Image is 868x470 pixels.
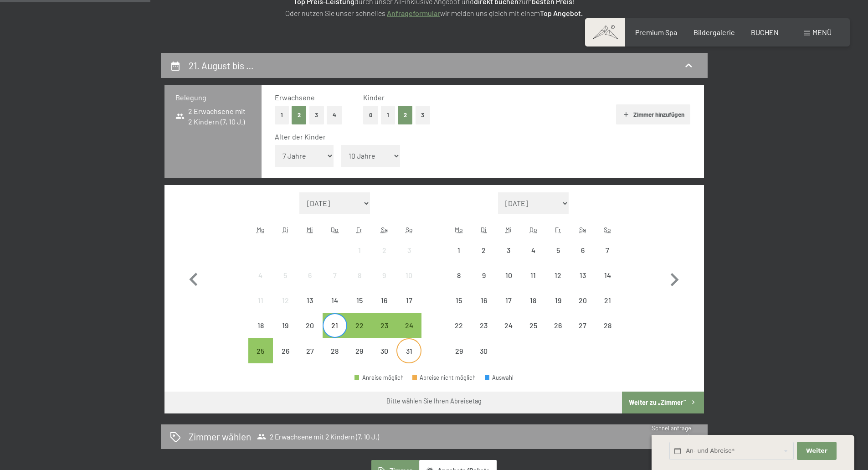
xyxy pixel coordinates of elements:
[273,313,298,338] div: Tue Aug 19 2025
[595,263,620,288] div: Sun Sep 14 2025
[309,106,324,124] button: 3
[397,247,420,269] div: 3
[298,263,322,288] div: Abreise nicht möglich
[570,313,595,338] div: Abreise nicht möglich
[447,288,471,313] div: Mon Sep 15 2025
[571,297,594,320] div: 20
[579,226,586,233] abbr: Samstag
[331,226,339,233] abbr: Donnerstag
[447,313,471,338] div: Abreise nicht möglich
[327,106,342,124] button: 4
[323,338,347,363] div: Abreise nicht möglich
[348,322,371,345] div: 22
[751,28,779,36] a: BUCHEN
[595,238,620,262] div: Sun Sep 07 2025
[806,447,827,455] span: Weiter
[545,263,570,288] div: Fri Sep 12 2025
[363,106,378,124] button: 0
[521,288,545,313] div: Thu Sep 18 2025
[545,313,570,338] div: Abreise nicht möglich
[348,347,371,370] div: 29
[372,288,396,313] div: Abreise nicht möglich
[412,375,476,381] div: Abreise nicht möglich
[372,338,396,363] div: Sat Aug 30 2025
[356,226,362,233] abbr: Freitag
[595,288,620,313] div: Abreise nicht möglich
[249,272,272,294] div: 4
[273,338,298,363] div: Tue Aug 26 2025
[522,247,544,269] div: 4
[248,263,273,288] div: Mon Aug 04 2025
[472,238,496,262] div: Tue Sep 02 2025
[386,397,482,406] div: Bitte wählen Sie Ihren Abreisetag
[447,338,471,363] div: Abreise nicht möglich
[447,322,470,345] div: 22
[596,322,619,345] div: 28
[373,272,395,294] div: 9
[447,272,470,294] div: 8
[347,313,372,338] div: Abreise möglich
[570,288,595,313] div: Abreise nicht möglich
[472,288,496,313] div: Tue Sep 16 2025
[397,272,420,294] div: 10
[596,247,619,269] div: 7
[546,322,569,345] div: 26
[546,272,569,294] div: 12
[387,9,440,17] a: Anfrageformular
[497,297,520,320] div: 17
[797,442,836,460] button: Weiter
[274,347,297,370] div: 26
[373,297,395,320] div: 16
[323,313,347,338] div: Thu Aug 21 2025
[522,322,544,345] div: 25
[372,338,396,363] div: Abreise nicht möglich
[189,430,251,443] h2: Zimmer wählen
[497,272,520,294] div: 10
[397,347,420,370] div: 31
[473,272,495,294] div: 9
[545,238,570,262] div: Fri Sep 05 2025
[347,263,372,288] div: Fri Aug 08 2025
[347,288,372,313] div: Abreise nicht möglich
[282,226,288,233] abbr: Dienstag
[324,272,346,294] div: 7
[298,347,321,370] div: 27
[472,313,496,338] div: Tue Sep 23 2025
[496,313,521,338] div: Wed Sep 24 2025
[323,338,347,363] div: Thu Aug 28 2025
[396,313,421,338] div: Sun Aug 24 2025
[652,424,691,432] span: Schnellanfrage
[248,338,273,363] div: Abreise möglich
[472,263,496,288] div: Tue Sep 09 2025
[546,297,569,320] div: 19
[447,263,471,288] div: Abreise nicht möglich
[354,375,404,381] div: Anreise möglich
[373,322,395,345] div: 23
[545,288,570,313] div: Abreise nicht möglich
[372,238,396,262] div: Abreise nicht möglich
[481,226,487,233] abbr: Dienstag
[307,226,313,233] abbr: Mittwoch
[298,322,321,345] div: 20
[545,238,570,262] div: Abreise nicht möglich
[595,263,620,288] div: Abreise nicht möglich
[323,263,347,288] div: Thu Aug 07 2025
[274,297,297,320] div: 12
[257,226,265,233] abbr: Montag
[396,238,421,262] div: Sun Aug 03 2025
[595,238,620,262] div: Abreise nicht möglich
[595,313,620,338] div: Abreise nicht möglich
[175,93,251,103] h3: Belegung
[275,132,683,142] div: Alter der Kinder
[521,313,545,338] div: Thu Sep 25 2025
[472,338,496,363] div: Abreise nicht möglich
[372,313,396,338] div: Abreise möglich
[273,263,298,288] div: Abreise nicht möglich
[175,106,251,127] span: 2 Erwachsene mit 2 Kindern (7, 10 J.)
[540,9,583,17] strong: Top Angebot.
[298,338,322,363] div: Abreise nicht möglich
[298,288,322,313] div: Wed Aug 13 2025
[381,226,388,233] abbr: Samstag
[248,338,273,363] div: Mon Aug 25 2025
[595,313,620,338] div: Sun Sep 28 2025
